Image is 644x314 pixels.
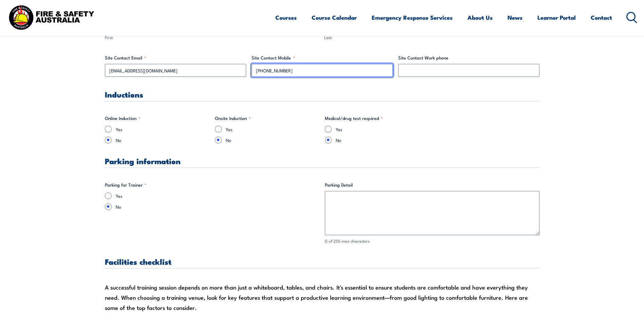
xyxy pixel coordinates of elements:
[105,258,539,265] h3: Facilities checklist
[105,34,320,41] label: First
[336,137,429,143] label: No
[226,137,319,143] label: No
[105,282,539,313] div: A successful training session depends on more than just a whiteboard, tables, and chairs. It's es...
[398,54,539,61] label: Site Contact Work phone
[336,126,429,133] label: Yes
[105,181,146,188] legend: Parking for Trainer
[467,8,493,27] a: About Us
[372,8,453,27] a: Emergency Response Services
[275,8,297,27] a: Courses
[215,115,251,122] legend: Onsite Induction
[105,115,140,122] legend: Online Induction
[537,8,576,27] a: Learner Portal
[325,238,539,244] div: 0 of 255 max characters
[116,203,319,210] label: No
[325,181,539,188] label: Parking Detail
[226,126,319,133] label: Yes
[591,8,612,27] a: Contact
[116,137,209,143] label: No
[252,54,393,61] label: Site Contact Mobile
[116,126,209,133] label: Yes
[325,115,383,122] legend: Medical/drug test required
[116,192,319,199] label: Yes
[324,34,539,41] label: Last
[105,157,539,165] h3: Parking information
[105,54,246,61] label: Site Contact Email
[312,8,357,27] a: Course Calendar
[508,8,522,27] a: News
[105,90,539,98] h3: Inductions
